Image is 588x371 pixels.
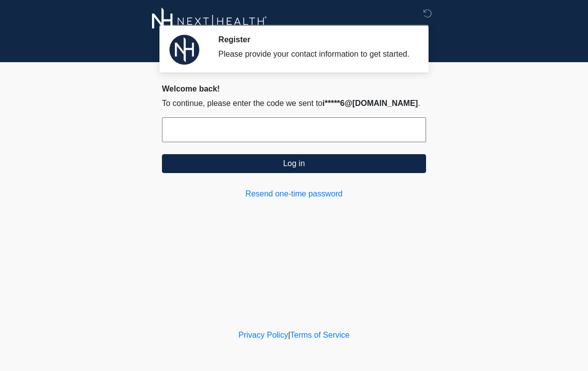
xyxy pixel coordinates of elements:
[290,331,349,339] a: Terms of Service
[162,154,426,173] button: Log in
[239,331,289,339] a: Privacy Policy
[162,97,426,109] p: To continue, please enter the code we sent to .
[162,188,426,200] a: Resend one-time password
[162,84,426,93] h2: Welcome back!
[169,35,199,65] img: Agent Avatar
[152,7,267,35] img: Next-Health Logo
[288,331,290,339] a: |
[218,48,411,60] div: Please provide your contact information to get started.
